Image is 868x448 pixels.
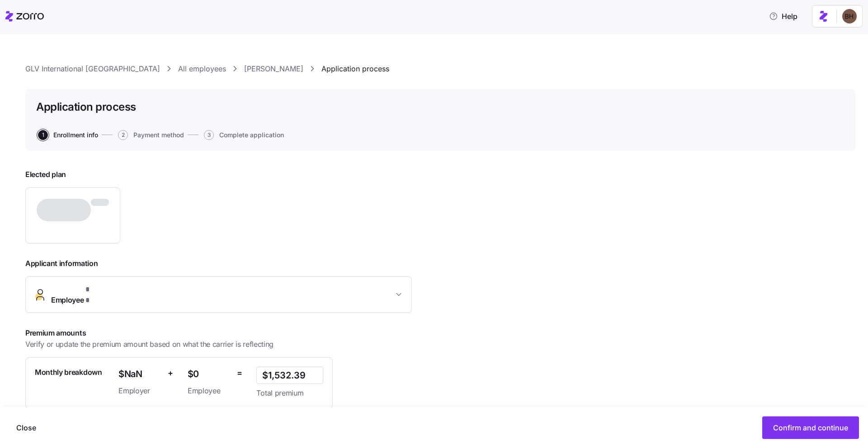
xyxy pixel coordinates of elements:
span: Employer [118,385,160,397]
button: Help [762,7,805,25]
span: Confirm and continue [773,422,848,433]
a: 3Complete application [202,130,284,140]
a: Application process [321,63,389,75]
button: 2Payment method [118,130,184,140]
button: Employee* * [26,277,411,313]
a: GLV International [GEOGRAPHIC_DATA] [25,63,160,75]
span: Close [16,422,36,433]
a: All employees [178,63,226,75]
span: Verify or update the premium amount based on what the carrier is reflecting [25,339,274,350]
a: 1Enrollment info [36,130,98,140]
img: c3c218ad70e66eeb89914ccc98a2927c [842,9,857,23]
a: [PERSON_NAME] [244,63,303,75]
span: Employee [188,385,230,397]
button: 1Enrollment info [38,130,98,140]
span: 2 [118,130,128,140]
span: Elected plan [25,169,412,180]
button: Confirm and continue [762,416,859,439]
span: Total premium [256,387,323,399]
h1: Application process [36,100,136,114]
span: Employee [51,284,93,306]
span: 3 [204,130,214,140]
span: $NaN [118,367,160,382]
span: Premium amounts [25,327,334,339]
span: Enrollment info [53,132,98,138]
a: 2Payment method [116,130,184,140]
span: Applicant information [25,258,412,269]
span: Payment method [133,132,184,138]
span: Monthly breakdown [35,367,102,378]
span: Complete application [219,132,284,138]
span: = [237,367,242,380]
span: Help [769,11,797,22]
button: Close [9,416,43,439]
span: 1 [38,130,48,140]
span: $0 [188,367,230,382]
span: + [168,367,173,380]
button: 3Complete application [204,130,284,140]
